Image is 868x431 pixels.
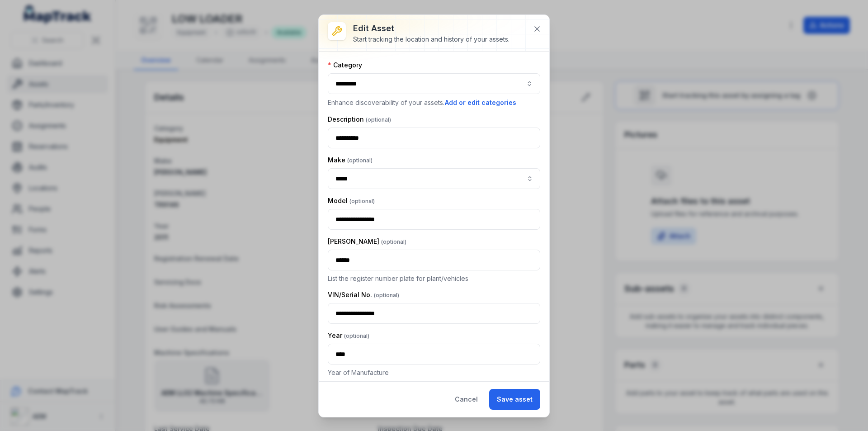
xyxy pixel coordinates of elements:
p: Year of Manufacture [328,368,540,377]
label: Make [328,156,373,165]
label: VIN/Serial No. [328,290,399,299]
button: Cancel [447,389,486,410]
label: Description [328,115,391,124]
label: Year [328,331,369,340]
button: Save asset [489,389,540,410]
p: Enhance discoverability of your assets. [328,98,540,108]
button: Add or edit categories [444,98,517,108]
label: [PERSON_NAME] [328,237,406,246]
label: Category [328,61,362,70]
h3: Edit asset [353,22,509,35]
p: List the register number plate for plant/vehicles [328,274,540,283]
input: asset-edit:cf[8261eee4-602e-4976-b39b-47b762924e3f]-label [328,168,540,189]
label: Model [328,196,375,205]
div: Start tracking the location and history of your assets. [353,35,509,44]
